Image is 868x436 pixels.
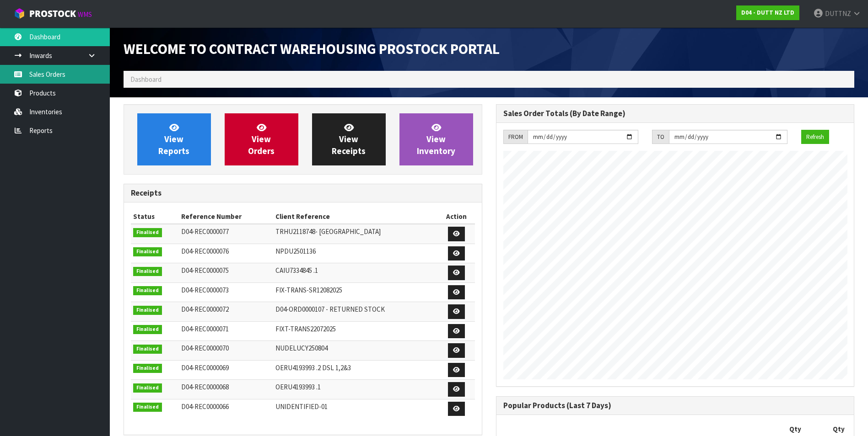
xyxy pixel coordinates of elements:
[225,113,298,165] a: ViewOrders
[248,122,275,156] span: View Orders
[133,228,162,237] span: Finalised
[133,364,162,373] span: Finalised
[275,402,328,411] span: UNIDENTIFIED-01
[181,402,229,411] span: D04-REC0000066
[503,130,528,144] div: FROM
[181,344,229,352] span: D04-REC0000070
[275,227,381,236] span: TRHU2118748- [GEOGRAPHIC_DATA]
[275,266,318,275] span: CAIU7334845 .1
[133,267,162,276] span: Finalised
[275,344,328,352] span: NUDELUCY250804
[503,109,847,118] h3: Sales Order Totals (By Date Range)
[825,9,851,18] span: DUTTNZ
[181,247,229,255] span: D04-REC0000076
[652,130,669,144] div: TO
[133,403,162,412] span: Finalised
[312,113,386,165] a: ViewReceipts
[29,8,76,20] span: ProStock
[181,305,229,314] span: D04-REC0000072
[158,122,189,156] span: View Reports
[124,40,500,58] span: Welcome to Contract Warehousing ProStock Portal
[417,122,455,156] span: View Inventory
[133,286,162,295] span: Finalised
[801,130,829,144] button: Refresh
[137,113,211,165] a: ViewReports
[133,345,162,354] span: Finalised
[399,113,473,165] a: ViewInventory
[133,247,162,256] span: Finalised
[179,209,273,224] th: Reference Number
[181,286,229,294] span: D04-REC0000073
[438,209,475,224] th: Action
[181,266,229,275] span: D04-REC0000075
[131,209,179,224] th: Status
[275,363,351,372] span: OERU4193993 .2 DSL 1,2&3
[275,305,385,314] span: D04-ORD0000107 - RETURNED STOCK
[78,10,92,19] small: WMS
[275,383,321,391] span: OERU4193993 .1
[133,383,162,393] span: Finalised
[275,324,336,333] span: FIXT-TRANS22072025
[181,227,229,236] span: D04-REC0000077
[181,324,229,333] span: D04-REC0000071
[181,383,229,391] span: D04-REC0000068
[273,209,438,224] th: Client Reference
[14,8,25,19] img: cube-alt.png
[133,306,162,315] span: Finalised
[741,9,794,16] strong: D04 - DUTT NZ LTD
[275,286,342,294] span: FIX-TRANS-SR12082025
[131,189,475,197] h3: Receipts
[275,247,316,255] span: NPDU2501136
[503,401,847,410] h3: Popular Products (Last 7 Days)
[130,75,162,84] span: Dashboard
[133,325,162,334] span: Finalised
[181,363,229,372] span: D04-REC0000069
[332,122,366,156] span: View Receipts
